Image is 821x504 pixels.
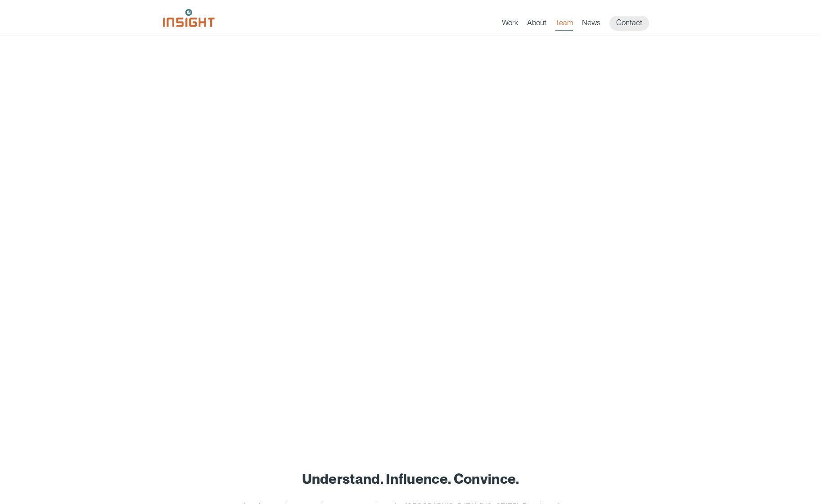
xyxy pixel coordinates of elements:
[555,18,573,31] a: Team
[582,18,600,31] a: News
[502,18,518,31] a: Work
[163,471,658,486] h1: Understand. Influence. Convince.
[163,9,215,27] img: Insight Marketing Design
[502,16,658,31] nav: primary navigation menu
[527,18,546,31] a: About
[609,16,649,31] a: Contact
